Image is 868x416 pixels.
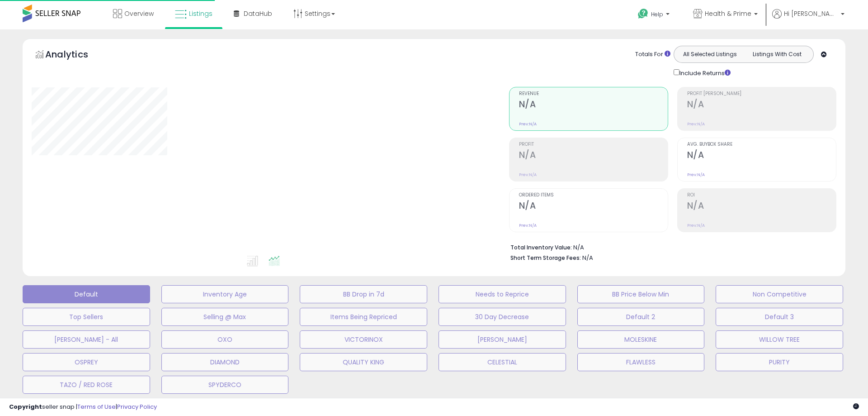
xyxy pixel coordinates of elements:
[637,8,649,19] i: Get Help
[705,9,751,18] span: Health & Prime
[687,150,836,162] h2: N/A
[631,1,679,29] a: Help
[519,201,668,213] h2: N/A
[582,253,593,262] span: N/A
[510,254,581,262] b: Short Term Storage Fees:
[519,121,537,127] small: Prev: N/A
[244,9,272,18] span: DataHub
[23,330,150,349] button: [PERSON_NAME] - All
[161,376,289,394] button: SPYDERCO
[161,330,289,349] button: OXO
[667,67,741,78] div: Include Returns
[519,99,668,111] h2: N/A
[23,376,150,394] button: TAZO / RED ROSE
[577,330,705,349] button: MOLESKINE
[300,285,427,303] button: BB Drop in 7d
[577,285,705,303] button: BB Price Below Min
[519,193,668,198] span: Ordered Items
[716,330,843,349] button: WILLOW TREE
[687,201,836,213] h2: N/A
[45,48,106,63] h5: Analytics
[716,285,843,303] button: Non Competitive
[23,285,150,303] button: Default
[439,330,566,349] button: [PERSON_NAME]
[687,91,836,96] span: Profit [PERSON_NAME]
[519,150,668,162] h2: N/A
[635,50,670,59] div: Totals For
[510,244,572,251] b: Total Inventory Value:
[772,9,844,29] a: Hi [PERSON_NAME]
[189,9,212,18] span: Listings
[577,353,705,371] button: FLAWLESS
[9,402,42,411] strong: Copyright
[687,223,705,228] small: Prev: N/A
[519,91,668,96] span: Revenue
[439,308,566,326] button: 30 Day Decrease
[687,172,705,177] small: Prev: N/A
[687,193,836,198] span: ROI
[161,353,289,371] button: DIAMOND
[161,308,289,326] button: Selling @ Max
[716,353,843,371] button: PURITY
[716,308,843,326] button: Default 3
[687,121,705,127] small: Prev: N/A
[300,330,427,349] button: VICTORINOX
[161,285,289,303] button: Inventory Age
[439,353,566,371] button: CELESTIAL
[784,9,838,18] span: Hi [PERSON_NAME]
[519,142,668,147] span: Profit
[687,142,836,147] span: Avg. Buybox Share
[23,308,150,326] button: Top Sellers
[300,308,427,326] button: Items Being Repriced
[651,10,663,18] span: Help
[124,9,154,18] span: Overview
[519,223,537,228] small: Prev: N/A
[743,48,811,60] button: Listings With Cost
[300,353,427,371] button: QUALITY KING
[519,172,537,177] small: Prev: N/A
[439,285,566,303] button: Needs to Reprice
[687,99,836,111] h2: N/A
[577,308,705,326] button: Default 2
[510,241,830,252] li: N/A
[676,48,744,60] button: All Selected Listings
[23,353,150,371] button: OSPREY
[9,403,157,411] div: seller snap | |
